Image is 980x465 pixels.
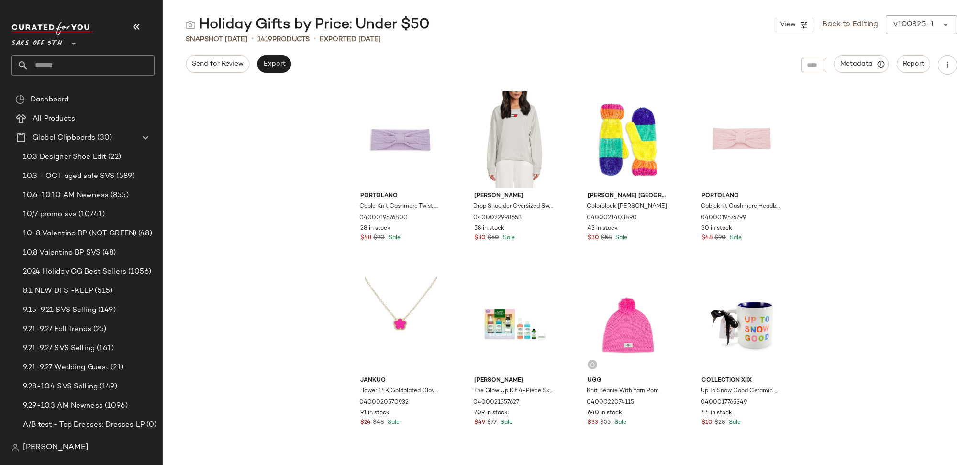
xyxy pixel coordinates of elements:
span: $30 [588,234,599,243]
img: 0400017765349 [694,276,790,373]
span: Sale [387,235,401,241]
span: Knit Beanie With Yarn Pom [587,387,659,396]
span: [PERSON_NAME] [23,442,89,454]
span: 91 in stock [360,409,390,418]
span: • [251,33,254,45]
span: 0400021403890 [587,214,637,222]
span: 0400022998653 [473,214,522,222]
span: Collection XIIX [702,376,782,385]
span: 10.6-10.10 AM Newness [23,190,109,201]
div: v100825-1 [893,19,934,31]
span: Global Clipboards [33,133,95,144]
span: Snapshot [DATE] [186,34,247,44]
span: Sale [613,235,627,241]
img: 0400022074115_FRENCHPINK [580,276,676,373]
span: 10.8 Valentino BP SVS [23,247,100,258]
img: svg%3e [11,444,19,452]
span: 640 in stock [588,409,622,418]
span: Saks OFF 5TH [11,33,62,50]
span: $48 [702,234,713,243]
button: Export [257,55,291,73]
span: $30 [474,234,486,243]
img: cfy_white_logo.C9jOOHJF.svg [11,22,93,35]
span: 30 in stock [702,224,732,233]
span: 0400022074115 [587,399,634,407]
span: [PERSON_NAME] [474,192,555,200]
span: 0400021557627 [473,399,519,407]
span: 2024 Holiday GG Best Sellers [23,266,126,277]
span: Sale [386,420,400,426]
span: Sale [727,420,741,426]
span: Portolano [360,192,441,200]
span: 10-8 Valentino BP (NOT GREEN) [23,228,136,239]
span: (1056) [126,266,151,277]
span: (515) [93,286,112,297]
img: 0400019576799_BABYPINK [694,91,790,188]
a: Back to Editing [822,19,878,31]
span: Cableknit Cashmere Headband [701,202,781,211]
span: (30) [95,133,112,144]
span: 10.3 - OCT aged sale SVS [23,171,114,182]
span: 9.21-9.27 Fall Trends [23,324,91,335]
span: 9.29-10.3 AM Newness [23,400,103,411]
span: $10 [702,419,713,427]
span: 0400019576800 [359,214,408,222]
span: 10.3 Designer Shoe Edit [23,152,106,163]
span: Send for Review [191,60,244,68]
span: Up To Snow Good Ceramic Mug [701,387,781,396]
span: Portolano [702,192,782,200]
span: [PERSON_NAME] [474,376,555,385]
span: $50 [488,234,499,243]
div: Products [257,34,310,44]
span: All Products [33,113,75,124]
span: 58 in stock [474,224,504,233]
span: $48 [360,234,371,243]
span: $49 [474,419,485,427]
span: (1096) [103,400,128,411]
button: View [774,18,814,32]
span: Ugg [588,376,668,385]
span: Drop Shoulder Oversized Sweatshirt [473,202,554,211]
span: Sale [501,235,515,241]
img: 0400021403890_RAINBOW [580,91,676,188]
span: 1419 [257,36,272,43]
span: Sale [728,235,742,241]
span: 10/7 promo svs [23,209,77,220]
span: (0) [145,420,156,431]
div: Holiday Gifts by Price: Under $50 [186,15,430,34]
span: [PERSON_NAME] [GEOGRAPHIC_DATA] [588,192,668,200]
p: Exported [DATE] [320,34,381,44]
img: 0400019576800 [353,91,449,188]
span: (25) [91,324,107,335]
span: $55 [600,419,611,427]
img: 0400020570932 [353,276,449,373]
span: (855) [109,190,129,201]
img: svg%3e [186,20,195,30]
span: 709 in stock [474,409,508,418]
span: Flower 14K Goldplated Clover Pendant Necklace [359,387,440,396]
span: Colorblock [PERSON_NAME] [587,202,667,211]
span: (149) [98,381,117,392]
span: Export [263,60,285,68]
span: 44 in stock [702,409,732,418]
button: Send for Review [186,55,249,73]
span: $28 [714,419,725,427]
span: • [313,33,316,45]
button: Report [897,55,930,73]
span: Report [902,60,924,68]
span: JanKuo [360,376,441,385]
span: 9.28-10.4 SVS Selling [23,381,98,392]
span: Dashboard [31,94,68,105]
span: (161) [95,343,114,354]
span: (48) [136,228,152,239]
span: $90 [714,234,726,243]
span: 9.15-9.21 SVS Selling [23,305,96,316]
span: $24 [360,419,371,427]
span: 0400017765349 [701,399,747,407]
span: Metadata [840,60,883,68]
span: Cable Knit Cashmere Twist Headband [359,202,440,211]
span: 8.1 NEW DFS -KEEP [23,286,93,297]
span: 9.21-9.27 SVS Selling [23,343,95,354]
span: 9.21-9.27 Wedding Guest [23,362,109,373]
span: $77 [487,419,497,427]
